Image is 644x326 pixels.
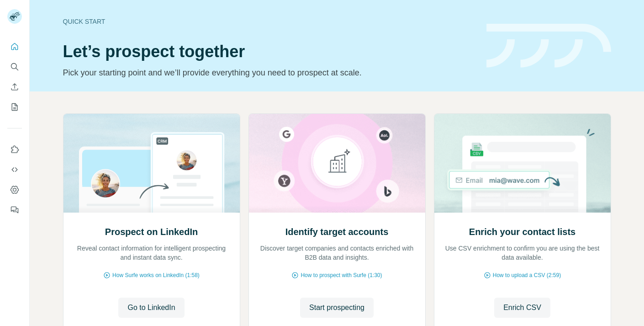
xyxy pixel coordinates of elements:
[434,114,611,213] img: Enrich your contact lists
[7,59,22,75] button: Search
[7,202,22,218] button: Feedback
[469,225,575,238] h2: Enrich your contact lists
[258,244,416,262] p: Discover target companies and contacts enriched with B2B data and insights.
[112,271,200,279] span: How Surfe works on LinkedIn (1:58)
[493,271,561,279] span: How to upload a CSV (2:59)
[127,302,175,313] span: Go to LinkedIn
[301,271,382,279] span: How to prospect with Surfe (1:30)
[7,141,22,158] button: Use Surfe on LinkedIn
[105,225,198,238] h2: Prospect on LinkedIn
[63,114,240,213] img: Prospect on LinkedIn
[494,298,550,318] button: Enrich CSV
[503,302,541,313] span: Enrich CSV
[486,24,611,68] img: banner
[7,79,22,95] button: Enrich CSV
[63,66,475,79] p: Pick your starting point and we’ll provide everything you need to prospect at scale.
[300,298,374,318] button: Start prospecting
[285,225,389,238] h2: Identify target accounts
[443,244,602,262] p: Use CSV enrichment to confirm you are using the best data available.
[7,38,22,55] button: Quick start
[63,17,475,26] div: Quick start
[118,298,184,318] button: Go to LinkedIn
[309,302,364,313] span: Start prospecting
[63,43,475,61] h1: Let’s prospect together
[7,182,22,198] button: Dashboard
[7,161,22,178] button: Use Surfe API
[7,99,22,115] button: My lists
[248,114,426,213] img: Identify target accounts
[73,244,231,262] p: Reveal contact information for intelligent prospecting and instant data sync.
